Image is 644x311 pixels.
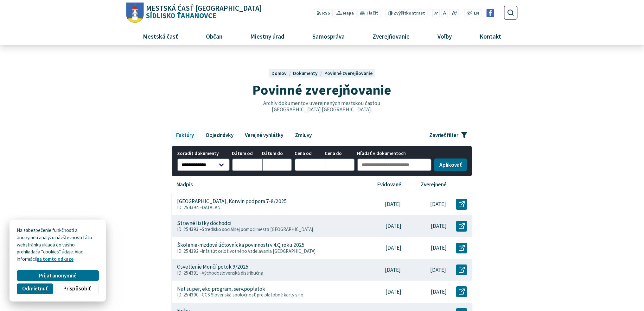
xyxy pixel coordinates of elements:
a: Mapa [334,9,356,17]
input: Cena od [295,159,325,171]
button: Zväčšiť veľkosť písma [449,9,459,17]
p: [DATE] [431,289,447,295]
span: Povinné zverejňovanie [252,81,391,98]
span: Voľby [435,28,454,45]
span: Východoslovenská distribučná [202,270,263,276]
p: Nat.super, eko program, serv.poplatok [177,286,265,292]
a: Občan [194,28,234,45]
a: Logo Sídlisko Ťahanovce, prejsť na domovskú stránku. [126,3,262,23]
p: Stravné lístky dôchodci [177,220,231,227]
a: Voľby [426,28,463,45]
span: Domov [271,70,287,76]
a: Miestny úrad [239,28,296,45]
p: [DATE] [385,267,401,273]
p: [DATE] [431,223,447,229]
span: Odmietnuť [22,285,48,292]
button: Zvýšiťkontrast [385,9,427,17]
span: Miestny úrad [248,28,287,45]
p: Evidované [377,181,401,188]
input: Cena do [325,159,355,171]
span: RSS [322,10,330,17]
span: Stredisko sociálnej pomoci mesta [GEOGRAPHIC_DATA] [202,226,313,232]
p: ID: 254393 – [177,227,356,232]
a: Objednávky [201,130,238,140]
a: na tomto odkaze [37,256,73,262]
span: Dokumenty [293,70,318,76]
span: kontrast [394,11,425,16]
button: Aplikovať [434,159,467,171]
button: Prijať anonymné [17,270,99,281]
a: RSS [314,9,333,17]
a: Kontakt [468,28,513,45]
span: EN [474,10,479,17]
p: Na zabezpečenie funkčnosti a anonymnú analýzu návštevnosti táto webstránka ukladá do vášho prehli... [17,227,99,263]
p: Zverejnené [421,181,447,188]
p: Nadpis [176,181,193,188]
p: [DATE] [431,245,447,251]
a: Domov [271,70,293,76]
span: Mestská časť [GEOGRAPHIC_DATA] [146,5,262,12]
select: Zoradiť dokumenty [177,159,230,171]
span: Zverejňovanie [370,28,412,45]
p: ID: 254390 – [177,292,356,298]
span: Inštitút celoživotného vzdelávania [GEOGRAPHIC_DATA] [202,248,316,254]
p: ID: 254394 – [177,205,356,210]
a: Mestská časť [131,28,189,45]
button: Nastaviť pôvodnú veľkosť písma [441,9,448,17]
button: Zmenšiť veľkosť písma [432,9,440,17]
span: Mestská časť [140,28,180,45]
span: Cena do [325,151,355,156]
a: Faktúry [171,130,198,140]
p: [DATE] [386,223,401,229]
img: Prejsť na domovskú stránku [126,3,144,23]
input: Hľadať v dokumentoch [357,159,431,171]
span: Zavrieť filter [429,132,458,139]
a: Zverejňovanie [361,28,421,45]
a: EN [472,10,481,17]
input: Dátum od [232,159,262,171]
a: Dokumenty [293,70,324,76]
a: Verejné vyhlášky [240,130,288,140]
img: Prejsť na Facebook stránku [486,9,494,17]
p: [DATE] [430,267,446,273]
button: Zavrieť filter [424,130,472,140]
span: Občan [203,28,225,45]
p: ID: 254391 – [177,270,356,276]
span: CCS Slovenská spoločnosť pre platobné karty s.r.o. [202,292,304,298]
span: Hľadať v dokumentoch [357,151,431,156]
input: Dátum do [262,159,292,171]
a: Povinné zverejňovanie [324,70,373,76]
span: Sídlisko Ťahanovce [144,5,262,19]
p: [DATE] [386,289,401,295]
a: Zmluvy [290,130,316,140]
span: Dátum do [262,151,292,156]
button: Prispôsobiť [55,283,99,294]
span: Cena od [295,151,325,156]
a: Samospráva [301,28,356,45]
span: Zoradiť dokumenty [177,151,230,156]
span: DATALAN [202,204,220,210]
span: Zvýšiť [394,10,406,16]
span: Tlačiť [366,11,378,16]
p: [GEOGRAPHIC_DATA], Korwin podpora 7-8/2025 [177,198,287,205]
span: Prijať anonymné [39,272,77,279]
span: Kontakt [477,28,504,45]
p: [DATE] [385,201,401,208]
span: Samospráva [310,28,347,45]
p: ID: 254392 – [177,248,356,254]
p: Archív dokumentov uverejnených mestskou časťou [GEOGRAPHIC_DATA] [GEOGRAPHIC_DATA]. [250,100,394,113]
p: Osvetlenie Mončí potok 9/2025 [177,264,249,270]
p: [DATE] [430,201,446,208]
p: [DATE] [386,245,401,251]
span: Mapa [343,10,354,17]
button: Tlačiť [358,9,380,17]
span: Dátum od [232,151,262,156]
span: Prispôsobiť [63,285,91,292]
p: Školenie-mzdová účtovnícka povinnosti v 4.Q roku 2025 [177,242,305,248]
button: Odmietnuť [17,283,53,294]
